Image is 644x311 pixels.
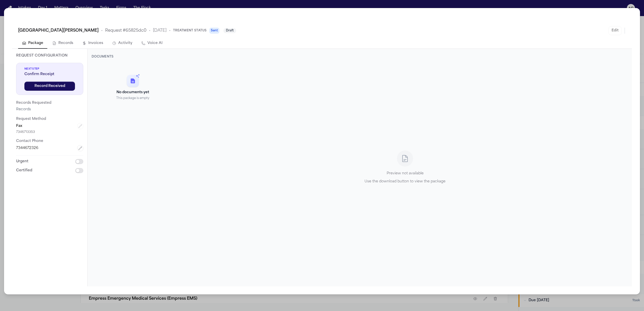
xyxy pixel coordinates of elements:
h3: Documents [92,55,174,59]
button: Voice AI [137,38,167,49]
p: Urgent [16,159,28,165]
span: Next Step [24,67,75,71]
p: Certified [16,168,32,174]
span: • [101,28,103,34]
button: Activity [108,38,136,49]
div: 7346713353 [16,130,83,134]
span: Request # 65825dc0 [105,28,146,34]
button: Package [18,38,47,49]
p: Preview not available [365,171,446,177]
button: Invoices [78,38,107,49]
button: Record Received [24,82,75,91]
span: Confirm Receipt [24,72,75,77]
p: Request Method [16,116,83,122]
span: 7344672326 [16,146,38,151]
p: Request Configuration [16,53,83,59]
span: Sent [209,28,219,34]
button: Edit [609,26,622,35]
p: Records Requested [16,100,83,106]
p: This package is empty [116,96,149,101]
span: Treatment Status [173,29,207,33]
div: Records [16,107,83,112]
span: Fax [16,124,22,129]
span: Draft [223,28,236,33]
p: Contact Phone [16,138,83,144]
span: • [169,28,171,34]
span: [GEOGRAPHIC_DATA][PERSON_NAME] [18,28,99,34]
span: [DATE] [153,28,167,34]
button: Records [48,38,77,49]
p: No documents yet [116,90,149,95]
span: • [149,28,150,34]
p: Use the download button to view the package [365,179,446,185]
